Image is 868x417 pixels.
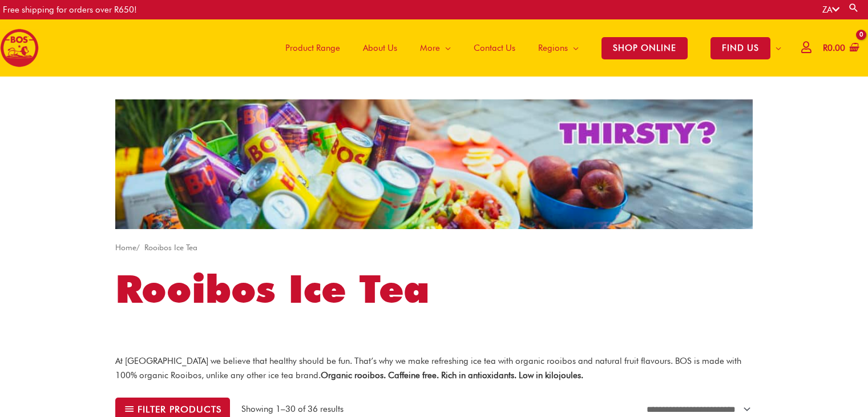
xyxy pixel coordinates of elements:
strong: Organic rooibos. Caffeine free. Rich in antioxidants. Low in kilojoules. [321,370,583,380]
span: Regions [538,31,568,65]
a: More [409,19,462,77]
a: Home [115,243,136,252]
nav: Site Navigation [265,19,793,77]
h1: Rooibos Ice Tea [115,262,753,316]
span: R [823,43,827,53]
a: Search button [848,2,859,13]
p: At [GEOGRAPHIC_DATA] we believe that healthy should be fun. That’s why we make refreshing ice tea... [115,354,753,383]
a: Contact Us [462,19,527,77]
a: About Us [352,19,409,77]
a: SHOP ONLINE [590,19,699,77]
bdi: 0.00 [823,43,845,53]
span: Filter products [138,405,221,414]
img: screenshot [115,99,753,229]
span: Product Range [285,31,340,65]
span: More [420,31,440,65]
span: SHOP ONLINE [601,37,688,59]
p: Showing 1–30 of 36 results [241,403,344,416]
a: ZA [822,5,839,15]
span: About Us [363,31,397,65]
span: Contact Us [474,31,515,65]
a: Regions [527,19,590,77]
a: Product Range [274,19,352,77]
span: FIND US [710,37,770,59]
nav: Breadcrumb [115,240,753,255]
a: View Shopping Cart, empty [821,35,859,61]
